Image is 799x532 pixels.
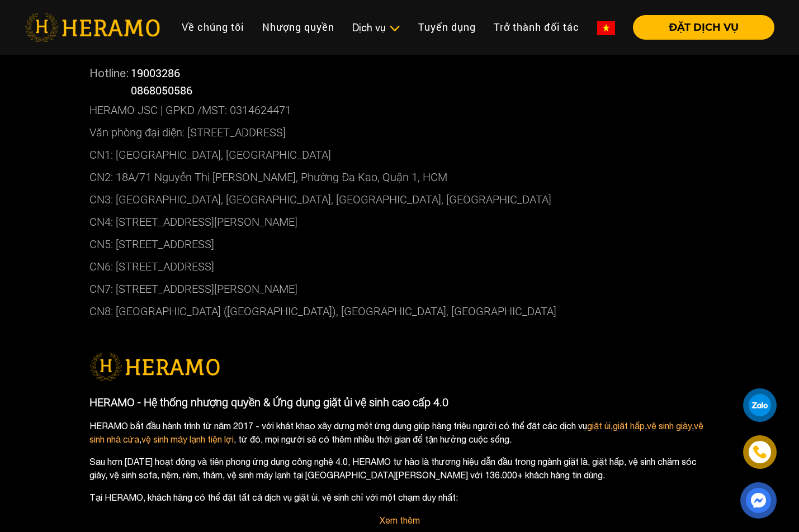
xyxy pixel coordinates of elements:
a: Trở thành đối tác [485,15,588,39]
p: CN4: [STREET_ADDRESS][PERSON_NAME] [89,211,710,233]
a: Nhượng quyền [253,15,343,39]
a: vệ sinh nhà cửa [89,421,703,444]
img: phone-icon [754,446,766,458]
img: logo [89,353,220,381]
a: Tuyển dụng [409,15,485,39]
img: vn-flag.png [597,21,615,35]
p: CN2: 18A/71 Nguyễn Thị [PERSON_NAME], Phường Đa Kao, Quận 1, HCM [89,166,710,188]
p: CN3: [GEOGRAPHIC_DATA], [GEOGRAPHIC_DATA], [GEOGRAPHIC_DATA], [GEOGRAPHIC_DATA] [89,188,710,211]
span: Hotline: [89,66,129,79]
p: HERAMO JSC | GPKD /MST: 0314624471 [89,99,710,121]
a: giặt hấp [613,421,645,431]
img: subToggleIcon [389,23,400,34]
a: Xem thêm [380,515,420,525]
p: CN7: [STREET_ADDRESS][PERSON_NAME] [89,278,710,300]
a: giặt ủi [587,421,611,431]
p: Sau hơn [DATE] hoạt động và tiên phong ứng dụng công nghệ 4.0, HERAMO tự hào là thương hiệu dẫn đ... [89,455,710,482]
p: CN5: [STREET_ADDRESS] [89,233,710,255]
div: Dịch vụ [352,20,400,35]
a: Về chúng tôi [173,15,253,39]
p: CN8: [GEOGRAPHIC_DATA] ([GEOGRAPHIC_DATA]), [GEOGRAPHIC_DATA], [GEOGRAPHIC_DATA] [89,300,710,322]
p: HERAMO - Hệ thống nhượng quyền & Ứng dụng giặt ủi vệ sinh cao cấp 4.0 [89,394,710,411]
a: vệ sinh máy lạnh tiện lợi [141,434,234,444]
p: CN1: [GEOGRAPHIC_DATA], [GEOGRAPHIC_DATA] [89,144,710,166]
p: CN6: [STREET_ADDRESS] [89,255,710,278]
a: phone-icon [745,437,775,467]
img: heramo-logo.png [25,13,160,42]
p: Tại HERAMO, khách hàng có thể đặt tất cả dịch vụ giặt ủi, vệ sinh chỉ với một chạm duy nhất: [89,491,710,504]
p: HERAMO bắt đầu hành trình từ năm 2017 - với khát khao xây dựng một ứng dụng giúp hàng triệu người... [89,419,710,446]
p: Văn phòng đại diện: [STREET_ADDRESS] [89,121,710,144]
button: ĐẶT DỊCH VỤ [633,15,774,40]
span: 0868050586 [131,83,192,97]
a: 19003286 [131,65,180,80]
a: ĐẶT DỊCH VỤ [624,22,774,32]
a: vệ sinh giày [647,421,692,431]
